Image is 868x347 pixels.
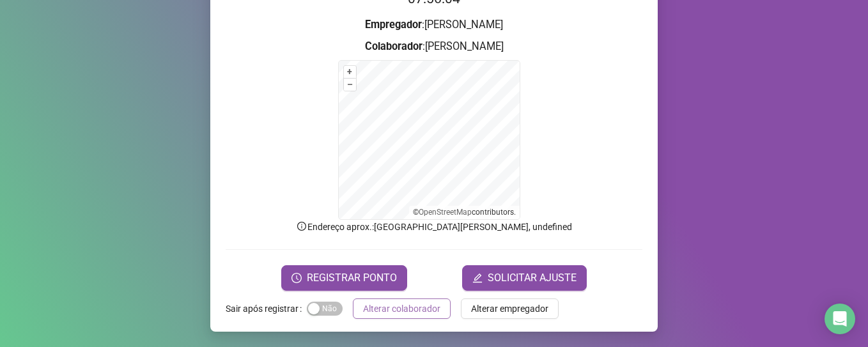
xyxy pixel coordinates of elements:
strong: Colaborador [365,40,422,52]
li: © contributors. [413,208,516,217]
label: Sair após registrar [226,298,307,319]
span: edit [472,273,483,283]
h3: : [PERSON_NAME] [226,38,642,55]
div: Open Intercom Messenger [825,304,855,334]
span: info-circle [296,220,307,232]
strong: Empregador [365,19,422,31]
h3: : [PERSON_NAME] [226,17,642,33]
span: SOLICITAR AJUSTE [488,270,577,286]
span: Alterar empregador [471,302,548,316]
span: REGISTRAR PONTO [307,270,397,286]
span: Alterar colaborador [363,302,440,316]
p: Endereço aprox. : [GEOGRAPHIC_DATA][PERSON_NAME], undefined [226,220,642,234]
button: REGISTRAR PONTO [281,265,407,291]
button: Alterar empregador [461,298,559,319]
button: – [344,79,356,91]
a: OpenStreetMap [419,208,472,217]
button: + [344,66,356,78]
button: editSOLICITAR AJUSTE [462,265,587,291]
span: clock-circle [291,273,302,283]
button: Alterar colaborador [353,298,451,319]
